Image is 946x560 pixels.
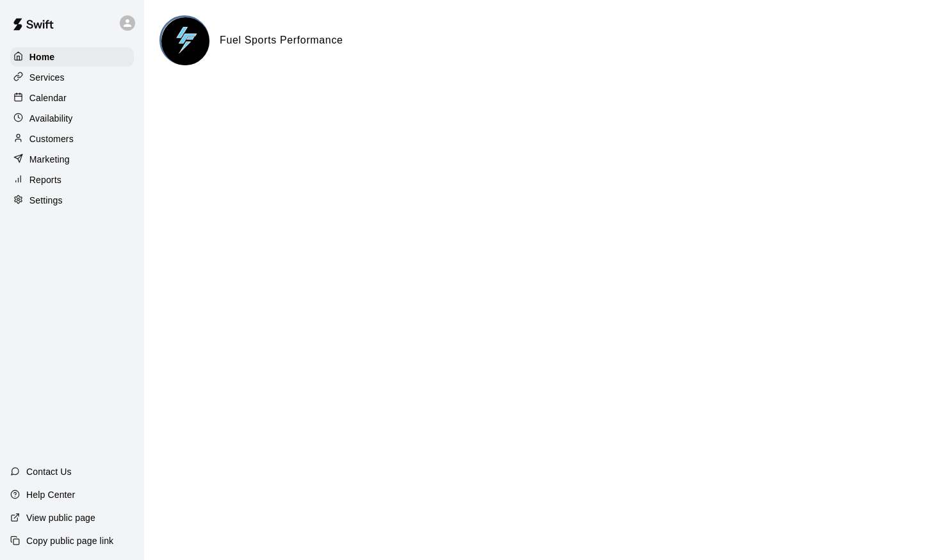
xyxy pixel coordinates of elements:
[26,511,95,524] p: View public page
[29,112,73,125] p: Availability
[26,465,72,478] p: Contact Us
[29,92,67,104] p: Calendar
[10,109,134,128] a: Availability
[10,191,134,210] a: Settings
[10,88,134,108] a: Calendar
[26,534,113,547] p: Copy public page link
[220,32,343,49] h6: Fuel Sports Performance
[10,68,134,87] a: Services
[29,153,70,166] p: Marketing
[29,71,65,84] p: Services
[10,129,134,148] a: Customers
[29,194,63,207] p: Settings
[29,132,74,145] p: Customers
[10,170,134,189] a: Reports
[29,51,55,63] p: Home
[10,47,134,67] a: Home
[29,173,61,186] p: Reports
[161,17,209,65] img: Fuel Sports Performance logo
[10,150,134,169] a: Marketing
[26,488,75,501] p: Help Center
